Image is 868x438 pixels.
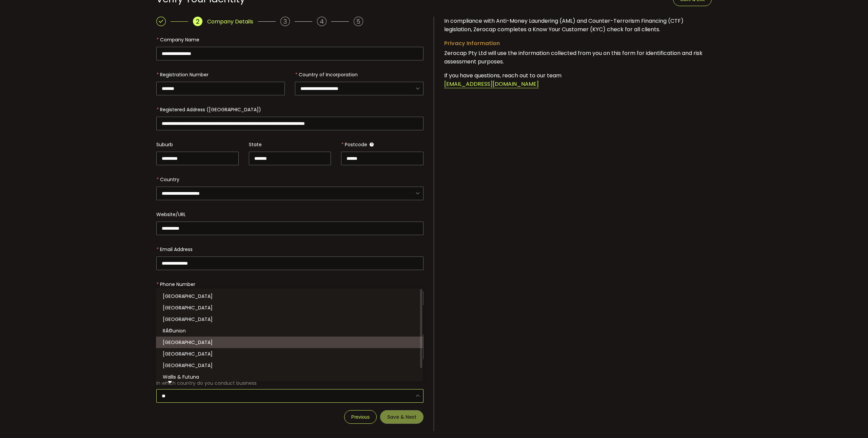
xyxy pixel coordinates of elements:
[787,365,868,438] iframe: Chat Widget
[444,17,684,33] span: In compliance with Anti-Money Laundering (AML) and Counter-Terrorism Financing (CTF) legislation,...
[207,17,253,26] span: Company Details
[163,374,199,380] span: Wallis & Futuna
[444,72,561,79] span: If you have questions, reach out to our team
[163,362,213,369] span: [GEOGRAPHIC_DATA]
[380,410,423,424] button: Save & Next
[163,293,213,300] span: [GEOGRAPHIC_DATA]
[444,49,703,65] span: Zerocap Pty Ltd will use the information collected from you on this form for identification and r...
[163,304,213,311] span: [GEOGRAPHIC_DATA]
[163,327,186,334] span: RÃ©union
[444,80,539,88] span: [EMAIL_ADDRESS][DOMAIN_NAME]
[444,39,500,47] span: Privacy Information
[163,339,213,346] span: [GEOGRAPHIC_DATA]
[351,414,370,420] span: Previous
[344,410,377,424] button: Previous
[163,316,213,323] span: [GEOGRAPHIC_DATA]
[387,415,416,419] span: Save & Next
[163,350,213,357] span: [GEOGRAPHIC_DATA]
